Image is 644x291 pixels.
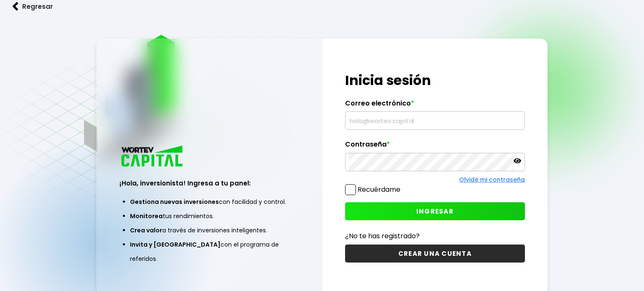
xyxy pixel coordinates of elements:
label: Correo electrónico [345,99,525,112]
li: a través de inversiones inteligentes. [130,223,289,237]
p: ¿No te has registrado? [345,231,525,241]
span: Monitorea [130,212,163,220]
span: Gestiona nuevas inversiones [130,198,219,206]
li: tus rendimientos. [130,209,289,223]
li: con facilidad y control. [130,195,289,209]
a: ¿No te has registrado?CREAR UNA CUENTA [345,231,525,263]
img: logo_wortev_capital [119,144,186,169]
button: CREAR UNA CUENTA [345,245,525,263]
a: Olvidé mi contraseña [459,175,525,184]
label: Recuérdame [358,185,400,194]
span: INGRESAR [416,207,454,216]
button: INGRESAR [345,202,525,220]
h1: Inicia sesión [345,70,525,90]
input: hola@wortev.capital [349,112,521,129]
img: flecha izquierda [13,2,18,11]
h3: ¡Hola, inversionista! Ingresa a tu panel: [119,178,299,188]
li: con el programa de referidos. [130,237,289,266]
span: Invita y [GEOGRAPHIC_DATA] [130,240,221,249]
label: Contraseña [345,140,525,153]
span: Crea valor [130,226,162,234]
